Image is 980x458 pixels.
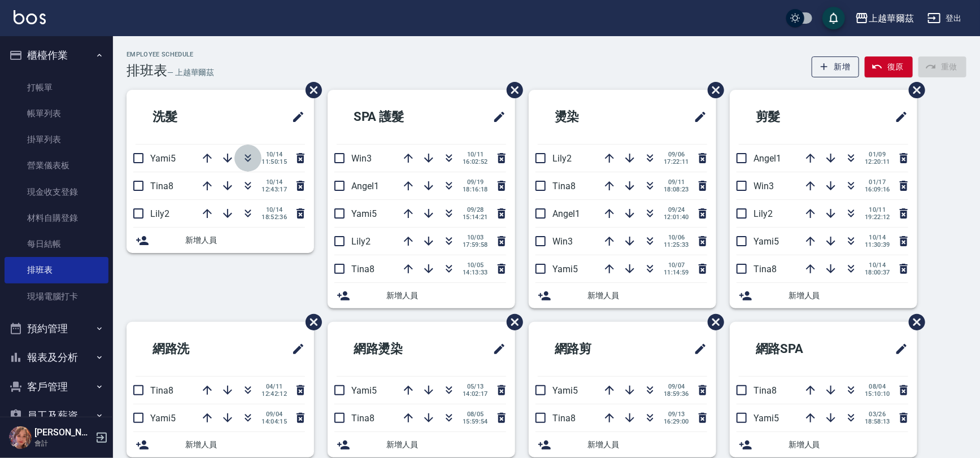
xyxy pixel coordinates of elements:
h5: [PERSON_NAME] [34,427,92,438]
span: Tina8 [351,413,374,424]
h3: 排班表 [127,63,167,78]
img: Logo [14,10,46,24]
div: 新增人員 [529,283,716,308]
span: 17:59:58 [463,241,488,248]
span: 修改班表的標題 [888,103,908,130]
span: 修改班表的標題 [285,103,305,130]
span: 18:59:36 [664,390,689,398]
span: 09/04 [262,411,287,418]
span: 04/11 [262,383,287,390]
span: 14:02:17 [463,390,488,398]
span: 新增人員 [386,290,506,302]
button: 客戶管理 [5,372,108,402]
p: 會計 [34,438,92,448]
span: Yami5 [150,153,176,164]
span: Angel1 [753,153,781,164]
span: 12:42:12 [262,390,287,398]
span: 10/14 [865,234,890,241]
h2: 網路SPA [739,329,854,369]
span: Lily2 [150,208,169,219]
span: 修改班表的標題 [285,335,305,363]
span: 刪除班表 [900,306,927,339]
span: 12:43:17 [262,186,287,193]
span: 09/13 [664,411,689,418]
span: 10/07 [664,261,689,269]
div: 新增人員 [127,228,314,253]
span: Yami5 [351,385,377,396]
span: Lily2 [552,153,572,164]
a: 排班表 [5,257,108,283]
span: Tina8 [552,181,576,191]
span: 12:01:40 [664,213,689,221]
span: Lily2 [351,236,371,247]
span: Tina8 [351,264,374,274]
span: 16:09:16 [865,186,890,193]
span: Tina8 [150,385,173,396]
a: 掛單列表 [5,127,108,152]
span: 15:14:21 [463,213,488,221]
span: 新增人員 [587,290,707,302]
button: 上越華爾茲 [851,7,918,30]
button: 報表及分析 [5,343,108,372]
span: Tina8 [753,385,777,396]
span: 09/19 [463,178,488,186]
button: 員工及薪資 [5,401,108,430]
span: Angel1 [351,181,379,191]
h2: Employee Schedule [127,51,214,58]
span: Yami5 [552,385,578,396]
h2: SPA 護髮 [337,97,453,137]
span: Tina8 [753,264,777,274]
span: Yami5 [351,208,377,219]
span: 08/05 [463,411,488,418]
span: Win3 [351,153,372,164]
span: 新增人員 [386,439,506,451]
span: 08/04 [865,383,890,390]
span: 09/24 [664,206,689,213]
button: 新增 [812,56,860,77]
span: 09/11 [664,178,689,186]
span: 18:00:37 [865,269,890,276]
span: 新增人員 [185,439,305,451]
a: 營業儀表板 [5,152,108,178]
h2: 洗髮 [136,97,239,137]
span: 修改班表的標題 [888,335,908,363]
div: 新增人員 [328,432,515,457]
span: 15:10:10 [865,390,890,398]
span: Angel1 [552,208,580,219]
a: 每日結帳 [5,231,108,257]
span: 修改班表的標題 [687,335,707,363]
span: 16:02:52 [463,158,488,165]
span: 18:16:18 [463,186,488,193]
a: 現場電腦打卡 [5,283,108,309]
h2: 網路剪 [538,329,648,369]
span: 10/03 [463,234,488,241]
span: 刪除班表 [297,73,324,107]
span: Tina8 [552,413,576,424]
span: 03/26 [865,411,890,418]
span: 14:13:33 [463,269,488,276]
span: 修改班表的標題 [486,335,506,363]
span: 刪除班表 [699,73,726,107]
span: 10/11 [463,151,488,158]
h2: 剪髮 [739,97,843,137]
span: 刪除班表 [699,306,726,339]
a: 材料自購登錄 [5,205,108,231]
a: 帳單列表 [5,101,108,127]
span: 新增人員 [185,234,305,246]
div: 上越華爾茲 [869,11,914,25]
button: 櫃檯作業 [5,41,108,70]
h2: 網路洗 [136,329,246,369]
span: Yami5 [150,413,176,424]
span: 12:20:11 [865,158,890,165]
button: 復原 [865,56,913,77]
span: 修改班表的標題 [486,103,506,130]
span: Tina8 [150,181,173,191]
h2: 燙染 [538,97,642,137]
span: 11:30:39 [865,241,890,248]
a: 打帳單 [5,75,108,101]
span: 10/14 [262,206,287,213]
span: Lily2 [753,208,773,219]
span: 14:04:15 [262,418,287,425]
span: 新增人員 [789,439,908,451]
span: Yami5 [552,264,578,274]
